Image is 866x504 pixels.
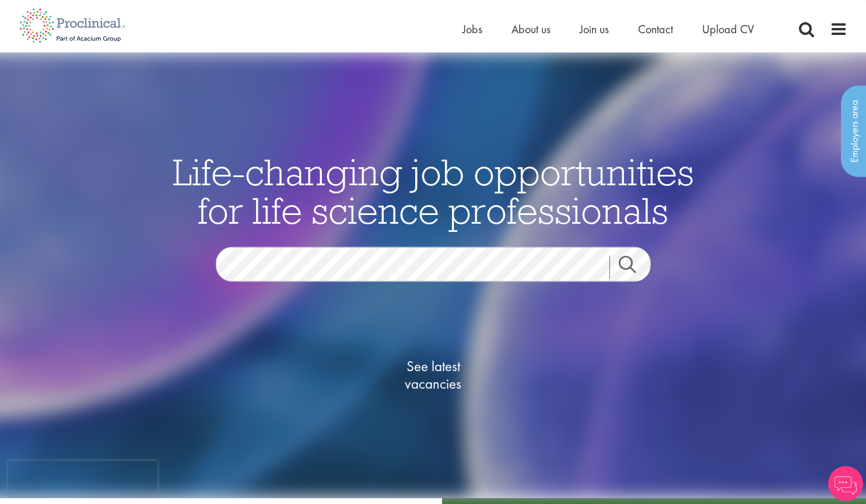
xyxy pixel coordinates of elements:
a: Join us [580,22,609,37]
img: Chatbot [828,466,863,501]
a: Contact [638,22,673,37]
span: See latest vacancies [375,357,492,392]
span: Life-changing job opportunities for life science professionals [173,148,694,233]
a: Upload CV [702,22,754,37]
a: Jobs [462,22,482,37]
iframe: reCAPTCHA [8,461,157,496]
a: About us [511,22,551,37]
a: See latestvacancies [375,311,492,439]
a: Job search submit button [609,255,660,279]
